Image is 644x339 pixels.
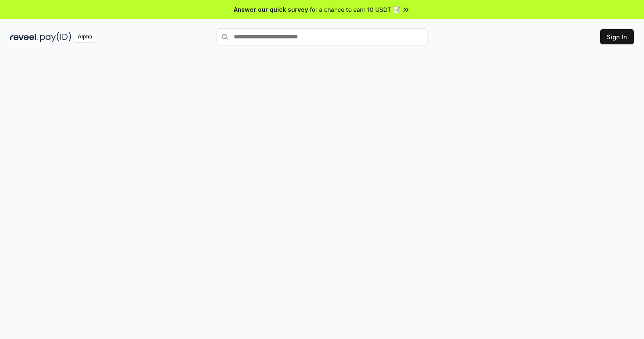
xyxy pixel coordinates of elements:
span: for a chance to earn 10 USDT 📝 [310,5,400,14]
span: Answer our quick survey [234,5,308,14]
button: Sign In [600,29,634,44]
img: pay_id [40,32,71,42]
img: reveel_dark [10,32,38,42]
div: Alpha [73,32,97,42]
